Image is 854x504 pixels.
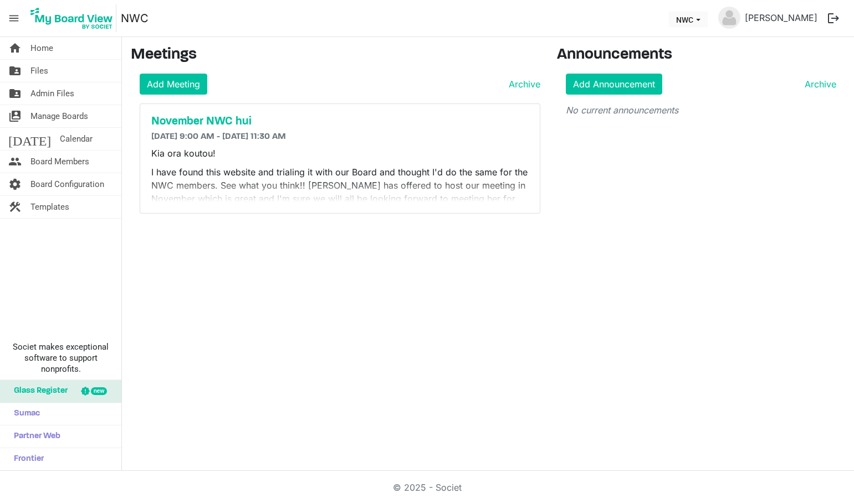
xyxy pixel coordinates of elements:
span: Home [30,37,53,59]
span: Templates [30,196,69,218]
h6: [DATE] 9:00 AM - [DATE] 11:30 AM [151,132,529,142]
span: Calendar [60,128,93,150]
h3: Announcements [557,46,845,65]
a: November NWC hui [151,115,529,128]
p: No current announcements [566,103,836,117]
span: Sumac [8,403,40,425]
a: [PERSON_NAME] [740,7,822,29]
a: NWC [121,7,149,29]
img: no-profile-picture.svg [718,7,740,29]
span: Files [30,60,48,82]
span: Admin Files [30,82,74,105]
a: Add Announcement [566,74,662,95]
span: menu [3,8,24,29]
span: folder_shared [8,60,22,82]
span: [DATE] [8,128,51,150]
span: switch_account [8,105,22,127]
a: Add Meeting [140,74,207,95]
img: My Board View Logo [27,4,116,32]
span: Board Configuration [30,173,104,195]
span: Glass Register [8,380,68,402]
span: construction [8,196,22,218]
span: folder_shared [8,82,22,105]
a: My Board View Logo [27,4,121,32]
span: people [8,150,22,173]
span: settings [8,173,22,195]
a: Archive [504,77,540,91]
button: logout [822,7,845,30]
span: Societ makes exceptional software to support nonprofits. [5,341,116,375]
button: NWC dropdownbutton [669,12,708,27]
span: Frontier [8,448,44,470]
span: home [8,37,22,59]
p: I have found this website and trialing it with our Board and thought I'd do the same for the NWC ... [151,165,529,219]
div: new [91,387,107,395]
p: Kia ora koutou! [151,147,529,160]
span: Partner Web [8,425,60,448]
a: © 2025 - Societ [393,482,462,493]
span: Board Members [30,150,89,173]
a: Archive [800,77,836,91]
span: Manage Boards [30,105,88,127]
h3: Meetings [131,46,540,65]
